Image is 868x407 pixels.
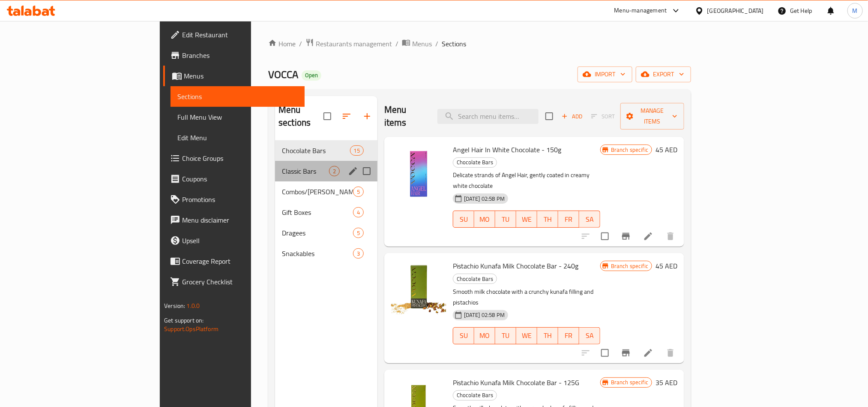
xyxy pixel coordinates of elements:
div: Chocolate Bars [282,145,350,156]
span: Branch specific [608,262,652,270]
button: FR [558,211,579,228]
button: SU [453,327,474,344]
span: Get support on: [164,315,204,326]
button: Manage items [620,103,684,130]
span: Add item [558,110,586,123]
div: Combos/[PERSON_NAME]5 [275,181,377,202]
nav: Menu sections [275,137,377,267]
span: 2 [329,167,339,175]
li: / [435,39,438,49]
button: FR [558,327,579,344]
span: Pistachio Kunafa Milk Chocolate Bar - 240g [453,259,578,272]
a: Upsell [163,230,305,251]
div: Snackables [282,248,353,259]
div: items [353,248,364,259]
div: Dragees5 [275,223,377,243]
span: TU [499,329,513,342]
button: Branch-specific-item [616,343,636,363]
span: Branch specific [608,378,652,386]
span: Select to update [596,227,614,245]
span: Grocery Checklist [182,277,298,287]
button: delete [660,343,681,363]
div: items [329,166,340,176]
span: Sections [442,39,466,49]
span: Pistachio Kunafa Milk Chocolate Bar - 125G [453,376,579,389]
span: Select section [540,107,558,125]
a: Support.OpsPlatform [164,323,218,335]
span: Branch specific [608,146,652,154]
a: Branches [163,45,305,66]
li: / [395,39,398,49]
a: Coupons [163,169,305,189]
span: MO [478,329,492,342]
span: Edit Menu [177,133,298,143]
button: SA [579,211,600,228]
button: edit [347,165,359,178]
input: search [437,109,539,124]
a: Menus [163,66,305,86]
span: Branches [182,50,298,60]
span: Sections [177,91,298,102]
nav: breadcrumb [268,38,691,49]
a: Choice Groups [163,148,305,169]
span: FR [562,329,576,342]
span: Add [560,112,584,121]
span: Select all sections [318,107,336,125]
span: export [643,69,684,80]
div: Chocolate Bars [453,157,497,168]
span: Menus [184,71,298,81]
span: 3 [353,250,363,258]
span: Open [302,72,321,79]
a: Restaurants management [305,38,392,49]
span: Promotions [182,194,298,205]
a: Menu disclaimer [163,210,305,230]
a: Promotions [163,189,305,210]
div: Chocolate Bars [453,274,497,284]
h6: 45 AED [655,260,677,272]
div: items [353,187,364,197]
img: Angel Hair In White Chocolate - 150g [391,144,446,199]
span: Choice Groups [182,153,298,163]
span: Manage items [627,106,677,127]
a: Edit menu item [643,231,653,241]
span: MO [478,213,492,226]
button: TH [537,327,558,344]
span: Version: [164,300,185,311]
div: Chocolate Bars15 [275,140,377,161]
div: Snackables3 [275,243,377,264]
span: M [853,6,858,15]
a: Edit Restaurant [163,24,305,45]
span: Upsell [182,235,298,246]
a: Sections [171,86,305,107]
button: SA [579,327,600,344]
span: TH [541,329,555,342]
span: 5 [353,229,363,237]
div: Open [302,70,321,81]
button: SU [453,211,474,228]
h6: 35 AED [655,377,677,389]
div: [GEOGRAPHIC_DATA] [707,6,764,15]
div: Dragees [282,228,353,238]
span: SA [583,213,597,226]
span: Menu disclaimer [182,215,298,225]
span: 5 [353,188,363,196]
span: Coverage Report [182,256,298,266]
button: Add section [357,106,377,127]
button: delete [660,226,681,247]
span: [DATE] 02:58 PM [461,311,508,319]
div: Chocolate Bars [453,390,497,401]
div: Gift Boxes4 [275,202,377,223]
button: WE [516,327,537,344]
button: TH [537,211,558,228]
button: TU [495,211,516,228]
span: FR [562,213,576,226]
button: import [578,66,632,82]
span: Restaurants management [316,39,392,49]
span: Coupons [182,174,298,184]
span: Combos/[PERSON_NAME] [282,187,353,197]
button: WE [516,211,537,228]
span: 15 [350,147,363,155]
p: Smooth milk chocolate with a crunchy kunafa filling and pistachios [453,286,600,308]
div: items [353,228,364,238]
span: SA [583,329,597,342]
